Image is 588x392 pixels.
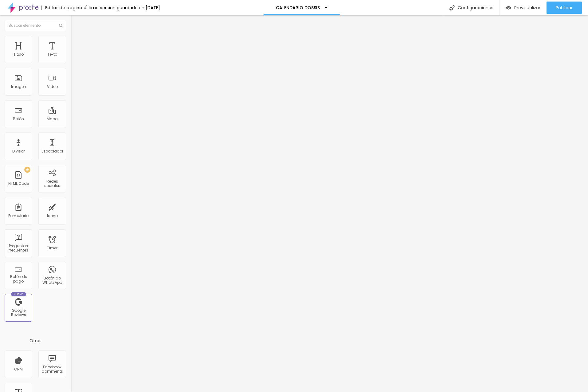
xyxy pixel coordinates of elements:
[556,5,573,10] span: Publicar
[41,6,85,10] div: Editor de paginas
[8,181,29,186] div: HTML Code
[47,85,58,89] div: Video
[6,308,30,317] div: Google Reviews
[11,292,26,296] div: Nuevo
[547,2,582,14] button: Publicar
[449,5,455,10] img: Icone
[13,117,24,121] div: Botón
[514,5,540,10] span: Previsualizar
[40,179,64,188] div: Redes sociales
[85,6,160,10] div: Última versíon guardada en [DATE]
[6,244,30,253] div: Preguntas frecuentes
[47,117,58,121] div: Mapa
[14,367,23,371] div: CRM
[47,214,58,218] div: Icono
[8,214,29,218] div: Formulario
[47,52,57,57] div: Texto
[59,24,63,27] img: Icone
[12,149,25,153] div: Divisor
[506,5,511,10] img: view-1.svg
[276,6,320,10] p: CALENDARIO DOSSIS
[500,2,547,14] button: Previsualizar
[6,275,30,283] div: Botón de pago
[5,20,66,31] input: Buscar elemento
[11,85,26,89] div: Imagen
[41,149,63,153] div: Espaciador
[71,15,588,392] iframe: Editor
[14,52,24,57] div: Titulo
[40,276,64,285] div: Botón do WhatsApp
[47,246,57,250] div: Timer
[40,365,64,374] div: Facebook Comments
